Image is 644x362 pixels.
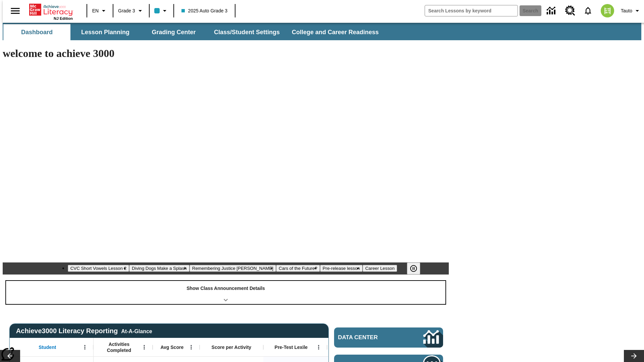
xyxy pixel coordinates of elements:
[16,327,152,335] span: Achieve3000 Literacy Reporting
[338,334,401,341] span: Data Center
[561,2,579,20] a: Resource Center, Will open in new tab
[97,341,141,353] span: Activities Completed
[3,24,70,40] button: Dashboard
[181,7,228,14] span: 2025 Auto Grade 3
[618,5,644,17] button: Profile/Settings
[543,2,561,20] a: Data Center
[276,265,320,272] button: Slide 4 Cars of the Future?
[39,344,56,350] span: Student
[186,342,196,352] button: Open Menu
[121,327,152,335] div: At-A-Glance
[68,265,129,272] button: Slide 1 CVC Short Vowels Lesson 2
[286,24,384,40] button: College and Career Readiness
[29,2,73,20] div: Home
[407,262,427,275] div: Pause
[89,5,111,17] button: Language: EN, Select a language
[190,265,276,272] button: Slide 3 Remembering Justice O'Connor
[115,5,147,17] button: Grade: Grade 3, Select a grade
[29,3,73,16] a: Home
[3,23,641,40] div: SubNavbar
[212,344,252,350] span: Score per Activity
[407,262,420,275] button: Pause
[425,5,518,16] input: search field
[118,7,135,14] span: Grade 3
[186,285,265,292] p: Show Class Announcement Details
[6,281,445,304] div: Show Class Announcement Details
[3,24,385,40] div: SubNavbar
[160,344,183,350] span: Avg Score
[624,350,644,362] button: Lesson carousel, Next
[80,342,90,352] button: Open Menu
[152,5,171,17] button: Class color is light blue. Change class color
[320,265,363,272] button: Slide 5 Pre-release lesson
[621,7,632,14] span: Tauto
[579,2,597,19] a: Notifications
[92,7,99,14] span: EN
[3,47,449,60] h1: welcome to achieve 3000
[209,24,285,40] button: Class/Student Settings
[140,24,207,40] button: Grading Center
[139,342,149,352] button: Open Menu
[597,2,618,19] button: Select a new avatar
[275,344,308,350] span: Pre-Test Lexile
[601,4,614,17] img: avatar image
[72,24,139,40] button: Lesson Planning
[129,265,190,272] button: Slide 2 Diving Dogs Make a Splash
[334,327,443,348] a: Data Center
[54,16,73,20] span: NJ Edition
[363,265,397,272] button: Slide 6 Career Lesson
[5,1,25,21] button: Open side menu
[314,342,324,352] button: Open Menu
